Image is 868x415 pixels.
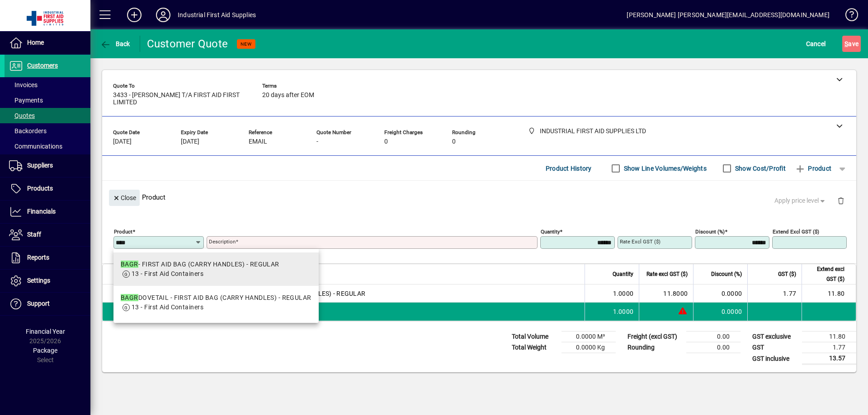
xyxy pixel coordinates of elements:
[27,162,53,169] span: Suppliers
[113,191,136,205] span: Close
[748,353,802,364] td: GST inclusive
[804,36,828,52] button: Cancel
[623,331,686,342] td: Freight (excl GST)
[109,190,140,206] button: Close
[844,37,859,51] span: ave
[181,138,199,145] span: [DATE]
[693,303,747,321] td: 0.0000
[561,331,616,342] td: 0.0000 M³
[802,284,856,303] td: 11.80
[26,328,65,335] span: Financial Year
[5,108,90,123] a: Quotes
[209,238,236,245] mat-label: Description
[830,190,852,211] button: Delete
[645,289,688,298] div: 11.8000
[113,252,319,286] mat-option: BAGR - FIRST AID BAG (CARRY HANDLES) - REGULAR
[178,8,256,22] div: Industrial First Aid Supplies
[452,138,456,145] span: 0
[27,231,41,238] span: Staff
[5,247,90,269] a: Reports
[695,228,725,235] mat-label: Discount (%)
[98,36,132,52] button: Back
[102,181,856,214] div: Product
[5,77,90,93] a: Invoices
[773,228,819,235] mat-label: Extend excl GST ($)
[249,138,267,145] span: EMAIL
[623,342,686,353] td: Rounding
[27,300,50,307] span: Support
[807,264,844,284] span: Extend excl GST ($)
[120,7,149,23] button: Add
[132,270,203,277] span: 13 - First Aid Containers
[613,289,634,298] span: 1.0000
[561,342,616,353] td: 0.0000 Kg
[121,293,311,303] div: DOVETAIL - FIRST AID BAG (CARRY HANDLES) - REGULAR
[778,269,796,279] span: GST ($)
[9,127,47,135] span: Backorders
[384,138,388,145] span: 0
[5,123,90,139] a: Backorders
[121,261,138,268] em: BAGR
[147,37,228,51] div: Customer Quote
[711,269,742,279] span: Discount (%)
[149,7,178,23] button: Profile
[9,81,38,89] span: Invoices
[748,342,802,353] td: GST
[5,154,90,177] a: Suppliers
[733,164,786,173] label: Show Cost/Profit
[627,8,830,22] div: [PERSON_NAME] [PERSON_NAME][EMAIL_ADDRESS][DOMAIN_NAME]
[748,331,802,342] td: GST exclusive
[27,62,58,69] span: Customers
[546,161,592,176] span: Product History
[9,97,43,104] span: Payments
[262,92,314,99] span: 20 days after EOM
[646,269,688,279] span: Rate excl GST ($)
[113,286,319,319] mat-option: BAGR DOVETAIL - FIRST AID BAG (CARRY HANDLES) - REGULAR
[27,277,50,284] span: Settings
[5,224,90,246] a: Staff
[114,228,132,235] mat-label: Product
[622,164,707,173] label: Show Line Volumes/Weights
[100,40,130,47] span: Back
[316,138,318,145] span: -
[27,254,49,261] span: Reports
[774,196,827,205] span: Apply price level
[113,92,249,106] span: 3433 - [PERSON_NAME] T/A FIRST AID FIRST LIMITED
[9,143,62,150] span: Communications
[27,208,56,215] span: Financials
[132,303,203,311] span: 13 - First Aid Containers
[33,347,57,354] span: Package
[507,331,561,342] td: Total Volume
[113,138,132,145] span: [DATE]
[241,41,252,47] span: NEW
[27,39,44,46] span: Home
[844,40,848,47] span: S
[830,196,852,205] app-page-header-button: Delete
[613,307,634,316] span: 1.0000
[542,160,595,177] button: Product History
[90,36,140,52] app-page-header-button: Back
[839,2,857,31] a: Knowledge Base
[842,36,861,52] button: Save
[686,342,741,353] td: 0.00
[802,331,856,342] td: 11.80
[693,284,747,303] td: 0.0000
[802,353,856,364] td: 13.57
[806,37,826,51] span: Cancel
[5,270,90,292] a: Settings
[27,185,53,192] span: Products
[9,112,35,119] span: Quotes
[5,177,90,200] a: Products
[802,342,856,353] td: 1.77
[771,193,830,209] button: Apply price level
[541,228,560,235] mat-label: Quantity
[747,284,802,303] td: 1.77
[5,293,90,315] a: Support
[5,201,90,223] a: Financials
[107,193,142,201] app-page-header-button: Close
[121,294,138,301] em: BAGR
[5,139,90,154] a: Communications
[507,342,561,353] td: Total Weight
[5,32,90,54] a: Home
[5,93,90,108] a: Payments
